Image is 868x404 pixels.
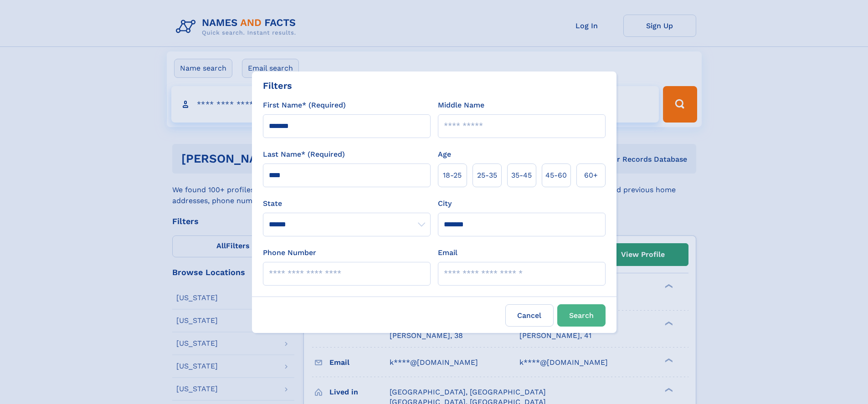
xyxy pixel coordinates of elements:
label: Age [438,149,451,160]
label: Middle Name [438,100,484,111]
span: 25‑35 [477,170,497,181]
span: 45‑60 [545,170,567,181]
label: Last Name* (Required) [263,149,345,160]
label: State [263,198,431,209]
label: Phone Number [263,247,316,258]
span: 60+ [584,170,598,181]
div: Filters [263,79,292,92]
span: 35‑45 [511,170,532,181]
span: 18‑25 [443,170,462,181]
label: First Name* (Required) [263,100,346,111]
label: Email [438,247,457,258]
label: Cancel [505,304,554,327]
button: Search [557,304,606,327]
label: City [438,198,452,209]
